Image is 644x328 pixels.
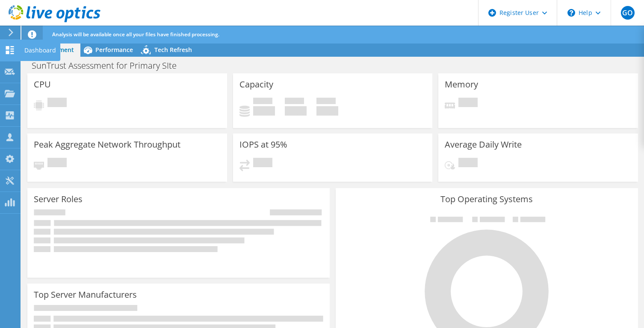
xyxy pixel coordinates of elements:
[253,158,272,169] span: Pending
[34,140,180,149] h3: Peak Aggregate Network Throughput
[239,80,273,89] h3: Capacity
[445,140,522,149] h3: Average Daily Write
[34,290,137,299] h3: Top Server Manufacturers
[316,98,336,106] span: Total
[567,9,575,17] svg: \n
[316,106,338,116] h4: 0 GiB
[621,6,635,20] span: GO
[52,31,219,38] span: Analysis will be available once all your files have finished processing.
[253,98,272,106] span: Used
[34,80,51,89] h3: CPU
[239,140,287,149] h3: IOPS at 95%
[95,46,133,54] span: Performance
[445,80,478,89] h3: Memory
[154,46,192,54] span: Tech Refresh
[47,158,67,169] span: Pending
[458,158,478,169] span: Pending
[28,61,190,70] h1: SunTrust Assessment for Primary SIte
[20,40,60,61] div: Dashboard
[342,194,632,204] h3: Top Operating Systems
[253,106,275,116] h4: 0 GiB
[458,98,478,109] span: Pending
[34,194,83,204] h3: Server Roles
[47,98,67,109] span: Pending
[285,98,304,106] span: Free
[285,106,307,116] h4: 0 GiB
